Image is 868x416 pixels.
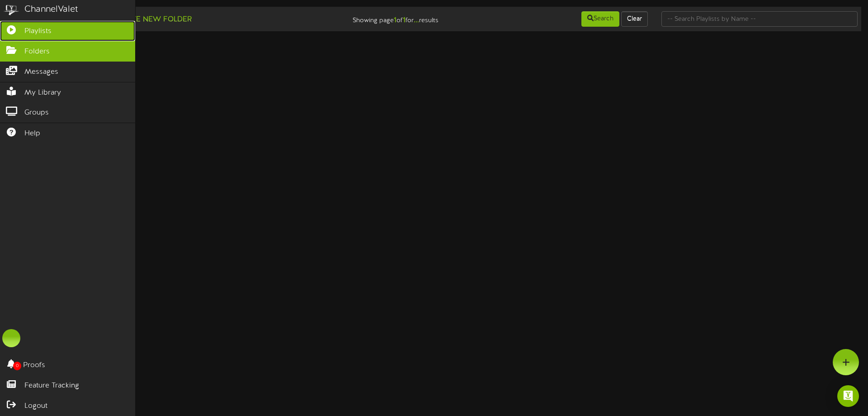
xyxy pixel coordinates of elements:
button: Search [581,11,619,27]
strong: 1 [394,16,396,24]
span: Proofs [23,360,45,371]
button: Create New Folder [104,14,194,25]
span: Messages [24,67,58,77]
span: Playlists [24,26,52,37]
strong: 1 [403,16,406,24]
div: ChannelValet [24,3,78,16]
strong: ... [414,16,419,24]
span: My Library [24,88,61,98]
button: Clear [621,11,648,27]
span: Folders [24,47,50,57]
span: Logout [24,401,47,411]
span: Groups [24,108,49,118]
h4: You have no playlists. [29,36,861,45]
div: Showing page of for results [306,10,445,26]
input: -- Search Playlists by Name -- [661,11,858,27]
div: Open Intercom Messenger [837,385,859,407]
span: Feature Tracking [24,381,79,391]
span: 0 [13,362,21,370]
span: Help [24,129,40,139]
